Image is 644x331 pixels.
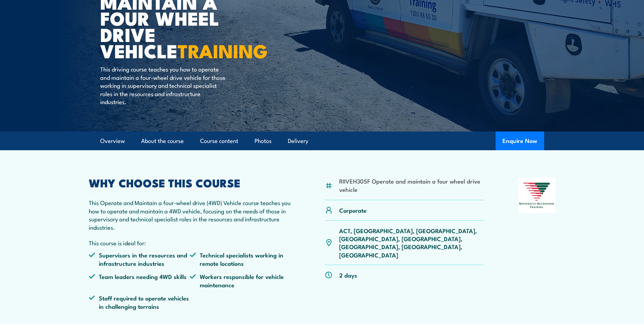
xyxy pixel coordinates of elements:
p: 2 days [339,271,357,279]
a: Delivery [288,132,308,150]
li: Team leaders needing 4WD skills [89,272,190,289]
a: About the course [141,132,184,150]
img: Nationally Recognised Training logo. [518,178,556,213]
p: This course is ideal for: [89,239,291,247]
p: This driving course teaches you how to operate and maintain a four-wheel drive vehicle for those ... [100,65,227,105]
button: Enquire Now [496,131,544,150]
p: This Operate and Maintain a four-wheel drive (4WD) Vehicle course teaches you how to operate and ... [89,198,291,231]
p: ACT, [GEOGRAPHIC_DATA], [GEOGRAPHIC_DATA], [GEOGRAPHIC_DATA], [GEOGRAPHIC_DATA], [GEOGRAPHIC_DATA... [339,227,484,259]
li: Workers responsible for vehicle maintenance [190,272,291,289]
li: Staff required to operate vehicles in challenging terrains [89,294,190,310]
p: Corporate [339,206,367,214]
a: Photos [255,132,272,150]
h2: WHY CHOOSE THIS COURSE [89,178,291,187]
a: Course content [200,132,238,150]
li: RIIVEH305F Operate and maintain a four wheel drive vehicle [339,177,484,193]
li: Technical specialists working in remote locations [190,251,291,267]
a: Overview [100,132,125,150]
li: Supervisors in the resources and infrastructure industries [89,251,190,267]
strong: TRAINING [178,36,268,65]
